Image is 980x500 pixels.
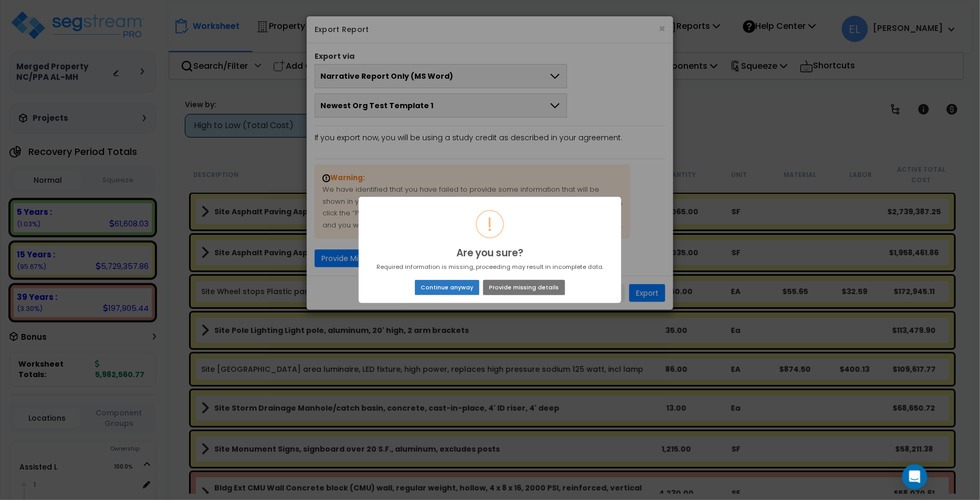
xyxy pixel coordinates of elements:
button: Continue anyway [415,280,479,295]
button: Provide missing details [483,280,565,295]
div: ! [487,211,493,237]
div: Required information is missing, proceeding may result in incomplete data. [375,263,606,272]
h2: Are you sure? [456,248,524,259]
div: Open Intercom Messenger [902,464,927,489]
